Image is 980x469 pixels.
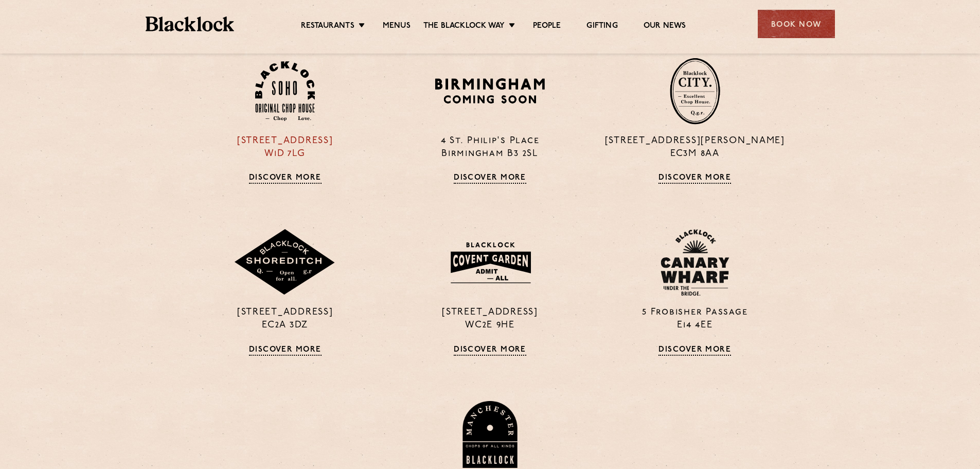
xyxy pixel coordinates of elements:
[586,21,617,32] a: Gifting
[454,173,526,184] a: Discover More
[461,401,519,468] img: BL_Manchester_Logo-bleed.png
[454,345,526,356] a: Discover More
[658,345,731,356] a: Discover More
[395,306,584,332] p: [STREET_ADDRESS] WC2E 9HE
[190,306,380,332] p: [STREET_ADDRESS] EC2A 3DZ
[433,75,547,107] img: BIRMINGHAM-P22_-e1747915156957.png
[249,173,322,184] a: Discover More
[301,21,354,32] a: Restaurants
[146,16,235,31] img: BL_Textured_Logo-footer-cropped.svg
[600,135,790,161] p: [STREET_ADDRESS][PERSON_NAME] EC3M 8AA
[533,21,561,32] a: People
[658,173,731,184] a: Discover More
[249,345,322,356] a: Discover More
[440,236,540,289] img: BLA_1470_CoventGarden_Website_Solid.svg
[758,10,835,38] div: Book Now
[644,21,686,32] a: Our News
[423,21,505,32] a: The Blacklock Way
[661,229,729,296] img: BL_CW_Logo_Website.svg
[255,61,315,121] img: Soho-stamp-default.svg
[670,58,720,125] img: City-stamp-default.svg
[190,135,380,161] p: [STREET_ADDRESS] W1D 7LG
[383,21,411,32] a: Menus
[234,229,336,296] img: Shoreditch-stamp-v2-default.svg
[600,306,790,332] p: 5 Frobisher Passage E14 4EE
[395,135,584,161] p: 4 St. Philip's Place Birmingham B3 2SL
